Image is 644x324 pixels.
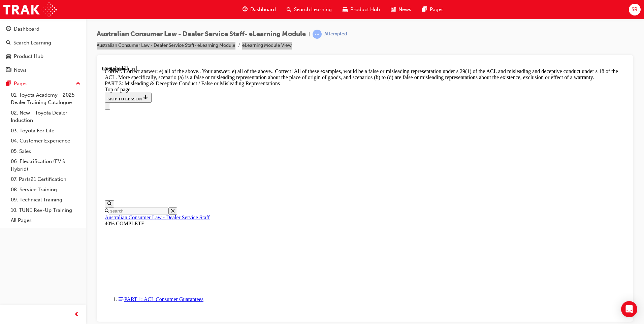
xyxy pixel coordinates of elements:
span: | [309,30,310,38]
span: News [398,6,411,13]
span: Australian Consumer Law - Dealer Service Staff- eLearning Module [97,30,306,38]
li: eLearning Module View [242,42,292,50]
button: SKIP TO LESSON [3,27,50,37]
a: pages-iconPages [417,3,449,17]
div: Dashboard [14,25,39,33]
div: PART 3: Misleading & Deceptive Conduct / False or Misleading Representations [3,15,523,21]
button: Close navigation menu [3,37,8,44]
span: SR [632,6,638,13]
span: Product Hub [350,6,380,13]
span: news-icon [391,5,396,14]
a: Australian Consumer Law - Dealer Service Staff [3,149,108,155]
div: Correct. Correct answer: e) all of the above.. Your answer: e) all of the above.. Correct! All of... [3,3,523,15]
div: Product Hub [14,53,43,60]
span: guage-icon [6,26,11,32]
span: car-icon [6,54,11,60]
span: search-icon [6,40,11,46]
a: guage-iconDashboard [237,3,281,17]
a: search-iconSearch Learning [281,3,337,17]
span: prev-icon [74,311,79,319]
button: Pages [3,77,83,90]
a: All Pages [8,215,83,226]
span: Search Learning [294,6,332,13]
div: 40% COMPLETE [3,155,523,161]
button: Open search menu [3,135,12,142]
img: Trak [3,2,57,17]
span: pages-icon [422,5,427,14]
button: Close search menu [66,142,75,149]
a: 08. Service Training [8,185,83,195]
div: Top of page [3,21,523,27]
a: News [3,64,83,76]
span: pages-icon [6,81,11,87]
a: 03. Toyota For Life [8,126,83,136]
a: 01. Toyota Academy - 2025 Dealer Training Catalogue [8,90,83,108]
span: guage-icon [243,5,248,14]
input: Search [7,142,66,149]
a: 04. Customer Experience [8,136,83,146]
a: Product Hub [3,50,83,63]
div: Attempted [324,31,347,37]
a: Dashboard [3,23,83,35]
a: Search Learning [3,37,83,49]
span: search-icon [287,5,291,14]
div: Search Learning [13,39,51,47]
a: 05. Sales [8,146,83,157]
a: 09. Technical Training [8,195,83,205]
div: News [14,66,27,74]
div: Open Intercom Messenger [621,301,637,317]
a: car-iconProduct Hub [337,3,385,17]
span: Dashboard [250,6,276,13]
a: 02. New - Toyota Dealer Induction [8,108,83,126]
button: SR [629,4,641,15]
a: 10. TUNE Rev-Up Training [8,205,83,216]
span: up-icon [76,79,80,88]
span: Pages [430,6,444,13]
a: Australian Consumer Law - Dealer Service Staff- eLearning Module [97,42,235,48]
button: DashboardSearch LearningProduct HubNews [3,22,83,77]
span: learningRecordVerb_ATTEMPT-icon [313,30,322,39]
span: car-icon [343,5,348,14]
a: 07. Parts21 Certification [8,174,83,185]
a: 06. Electrification (EV & Hybrid) [8,156,83,174]
div: Pages [14,80,28,88]
a: news-iconNews [385,3,417,17]
span: SKIP TO LESSON [5,31,47,36]
span: news-icon [6,67,11,73]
